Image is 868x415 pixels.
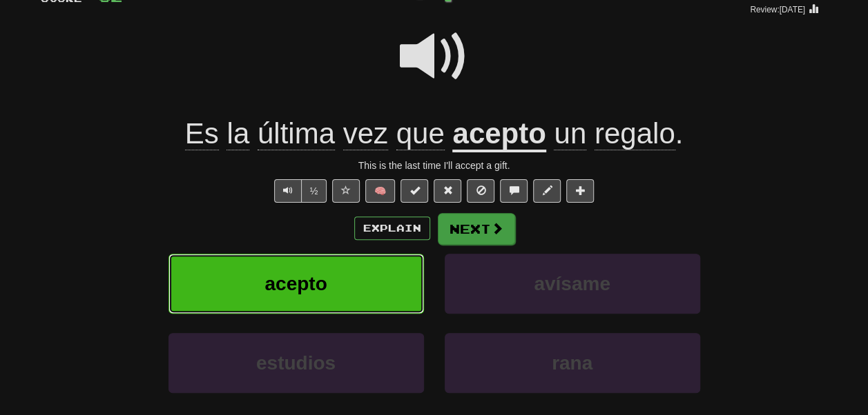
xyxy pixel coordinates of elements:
[256,352,336,374] span: estudios
[274,179,302,203] button: Play sentence audio (ctl+space)
[438,213,515,245] button: Next
[467,179,494,203] button: Ignore sentence (alt+i)
[354,216,430,240] button: Explain
[365,179,395,203] button: 🧠
[168,333,424,393] button: estudios
[500,179,528,203] button: Discuss sentence (alt+u)
[343,117,388,150] span: vez
[552,352,592,374] span: rana
[41,159,828,172] div: This is the last time I'll accept a gift.
[452,117,546,152] u: acepto
[445,333,700,393] button: rana
[434,179,461,203] button: Reset to 0% Mastered (alt+r)
[595,117,675,150] span: regalo
[226,117,249,150] span: la
[401,179,428,203] button: Set this sentence to 100% Mastered (alt+m)
[168,254,424,314] button: acepto
[750,5,805,14] small: Review: [DATE]
[301,179,327,203] button: ½
[258,117,335,150] span: última
[445,254,700,314] button: avísame
[533,179,561,203] button: Edit sentence (alt+d)
[396,117,445,150] span: que
[264,273,327,294] span: acepto
[554,117,586,150] span: un
[566,179,594,203] button: Add to collection (alt+a)
[271,179,327,203] div: Text-to-speech controls
[546,117,684,150] span: .
[534,273,610,294] span: avísame
[332,179,360,203] button: Favorite sentence (alt+f)
[185,117,219,150] span: Es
